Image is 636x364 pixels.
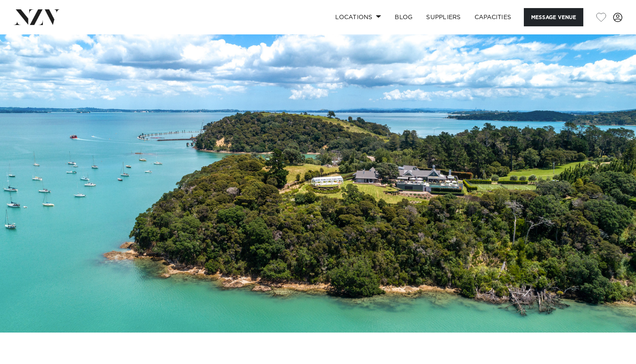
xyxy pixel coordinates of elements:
[524,8,583,26] button: Message Venue
[14,9,60,25] img: nzv-logo.png
[388,8,419,26] a: BLOG
[468,8,518,26] a: Capacities
[328,8,388,26] a: Locations
[419,8,467,26] a: SUPPLIERS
